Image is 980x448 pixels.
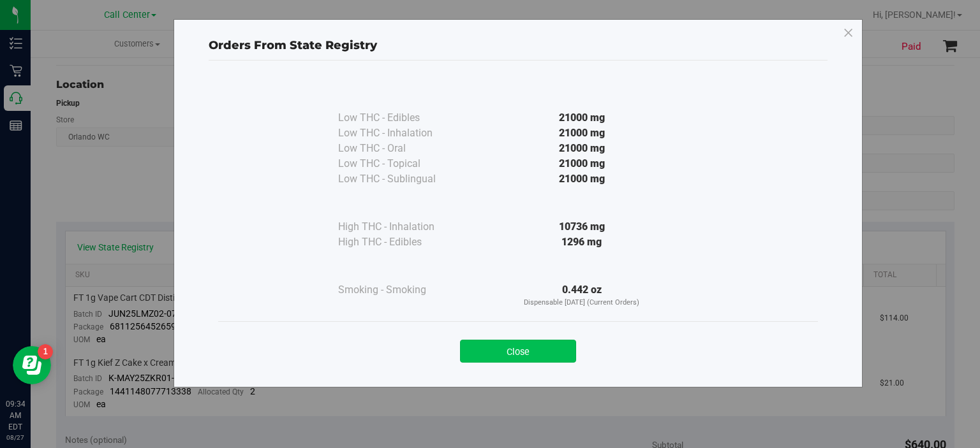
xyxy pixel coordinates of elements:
[460,340,576,363] button: Close
[466,298,698,308] p: Dispensable [DATE] (Current Orders)
[338,156,466,171] div: Low THC - Topical
[338,171,466,187] div: Low THC - Sublingual
[13,346,51,384] iframe: Resource center
[466,141,698,156] div: 21000 mg
[209,38,377,52] span: Orders From State Registry
[338,126,466,141] div: Low THC - Inhalation
[338,141,466,156] div: Low THC - Oral
[466,235,698,250] div: 1296 mg
[338,110,466,126] div: Low THC - Edibles
[466,171,698,187] div: 21000 mg
[466,126,698,141] div: 21000 mg
[466,282,698,308] div: 0.442 oz
[466,110,698,126] div: 21000 mg
[338,235,466,250] div: High THC - Edibles
[466,219,698,235] div: 10736 mg
[466,156,698,171] div: 21000 mg
[338,219,466,235] div: High THC - Inhalation
[338,282,466,298] div: Smoking - Smoking
[38,344,53,359] iframe: Resource center unread badge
